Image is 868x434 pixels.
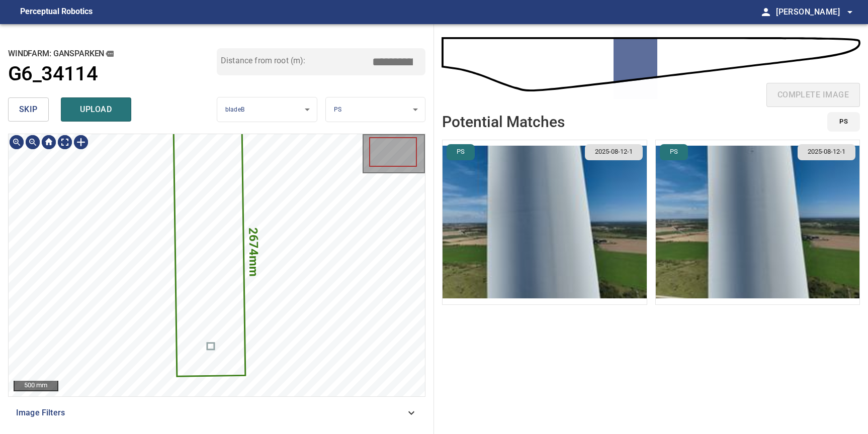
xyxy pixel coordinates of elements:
span: skip [19,102,38,117]
span: PS [839,116,848,128]
img: Gansparken/G6_34114/2025-08-12-1/2025-08-13-7/inspectionData/image30wp34.jpg [656,140,860,304]
span: PS [451,147,471,157]
div: Image Filters [8,401,425,425]
img: Zoom in [9,134,25,150]
img: Go home [41,134,57,150]
h1: G6_34114 [8,62,98,86]
h2: windfarm: Gansparken [8,48,217,59]
button: PS [447,144,475,160]
img: Gansparken/G6_34114/2025-08-12-1/2025-08-13-7/inspectionData/image31wp35.jpg [443,140,647,304]
button: [PERSON_NAME] [772,2,856,22]
button: upload [61,97,131,122]
span: [PERSON_NAME] [776,5,856,19]
h2: Potential Matches [442,114,565,130]
figcaption: Perceptual Robotics [20,4,93,20]
div: PS [326,97,425,123]
span: PS [334,106,341,113]
span: Image Filters [16,407,405,419]
span: person [760,6,772,18]
span: 2025-08-12-1 [589,147,639,157]
img: Toggle selection [73,134,89,150]
span: arrow_drop_down [844,6,856,18]
a: G6_34114 [8,62,217,86]
div: bladeB [217,97,317,123]
button: PS [660,144,688,160]
text: 2674mm [246,227,261,276]
button: PS [827,112,860,132]
span: PS [664,147,684,157]
span: upload [72,102,120,117]
img: Toggle full page [57,134,73,150]
span: bladeB [225,106,244,113]
div: id [821,112,860,132]
label: Distance from root (m): [221,57,305,65]
img: Zoom out [25,134,41,150]
button: skip [8,97,49,122]
span: 2025-08-12-1 [802,147,851,157]
button: copy message details [104,48,115,59]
